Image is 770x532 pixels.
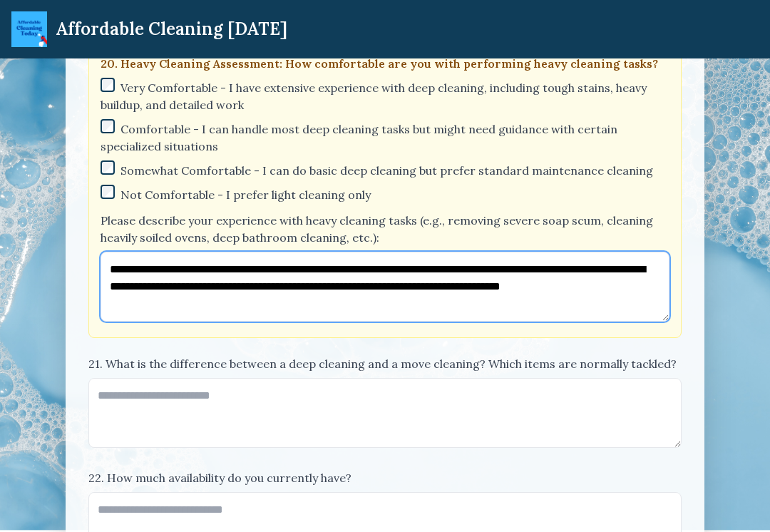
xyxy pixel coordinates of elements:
label: 21. What is the difference between a deep cleaning and a move cleaning? Which items are normally ... [88,355,682,372]
img: ACT Mini Logo [11,11,47,47]
span: Comfortable - I can handle most deep cleaning tasks but might need guidance with certain speciali... [101,122,617,153]
span: Not Comfortable - I prefer light cleaning only [120,188,371,202]
p: 20. Heavy Cleaning Assessment: How comfortable are you with performing heavy cleaning tasks? [101,55,669,72]
span: Somewhat Comfortable - I can do basic deep cleaning but prefer standard maintenance cleaning [120,163,653,178]
input: Very Comfortable - I have extensive experience with deep cleaning, including tough stains, heavy ... [101,78,115,92]
label: Please describe your experience with heavy cleaning tasks (e.g., removing severe soap scum, clean... [101,212,669,246]
label: 22. How much availability do you currently have? [88,469,682,486]
span: Very Comfortable - I have extensive experience with deep cleaning, including tough stains, heavy ... [101,81,647,112]
input: Somewhat Comfortable - I can do basic deep cleaning but prefer standard maintenance cleaning [101,160,115,175]
input: Not Comfortable - I prefer light cleaning only [101,185,115,199]
div: Affordable Cleaning [DATE] [56,18,287,41]
input: Comfortable - I can handle most deep cleaning tasks but might need guidance with certain speciali... [101,119,115,133]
